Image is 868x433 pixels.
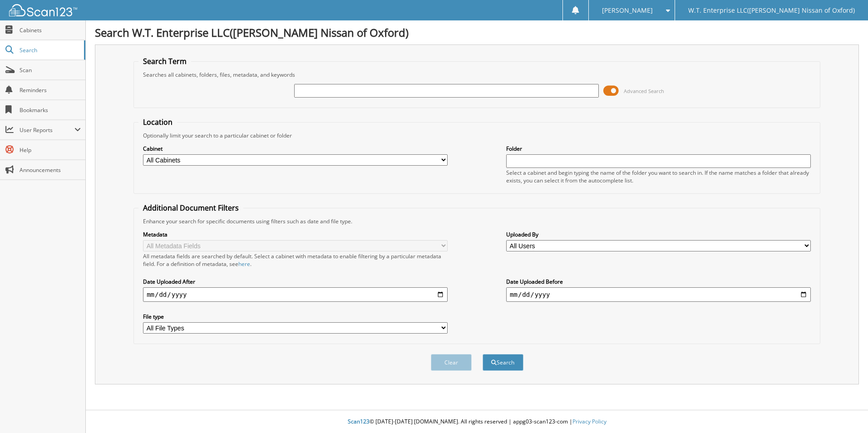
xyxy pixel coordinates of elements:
[95,25,859,40] h1: Search W.T. Enterprise LLC([PERSON_NAME] Nissan of Oxford)
[143,252,448,268] div: All metadata fields are searched by default. Select a cabinet with metadata to enable filtering b...
[86,411,868,433] div: © [DATE]-[DATE] [DOMAIN_NAME]. All rights reserved | appg03-scan123-com |
[20,106,81,114] span: Bookmarks
[483,354,523,371] button: Search
[20,86,81,94] span: Reminders
[138,217,815,225] div: Enhance your search for specific documents using filters such as date and file type.
[138,71,815,79] div: Searches all cabinets, folders, files, metadata, and keywords
[143,231,448,238] label: Metadata
[624,88,664,94] span: Advanced Search
[143,145,448,153] label: Cabinet
[506,231,811,238] label: Uploaded By
[20,166,81,174] span: Announcements
[138,132,815,139] div: Optionally limit your search to a particular cabinet or folder
[688,8,855,13] span: W.T. Enterprise LLC([PERSON_NAME] Nissan of Oxford)
[20,46,79,54] span: Search
[506,169,811,184] div: Select a cabinet and begin typing the name of the folder you want to search in. If the name match...
[138,56,191,66] legend: Search Term
[20,146,81,154] span: Help
[20,26,81,34] span: Cabinets
[572,418,607,425] a: Privacy Policy
[506,278,811,285] label: Date Uploaded Before
[138,117,177,127] legend: Location
[238,260,250,268] a: here
[20,66,81,74] span: Scan
[348,418,370,425] span: Scan123
[9,4,77,16] img: scan123-logo-white.svg
[506,287,811,302] input: end
[143,313,448,320] label: File type
[431,354,472,371] button: Clear
[20,126,74,134] span: User Reports
[506,145,811,153] label: Folder
[602,8,653,13] span: [PERSON_NAME]
[143,278,448,285] label: Date Uploaded After
[138,203,243,213] legend: Additional Document Filters
[143,287,448,302] input: start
